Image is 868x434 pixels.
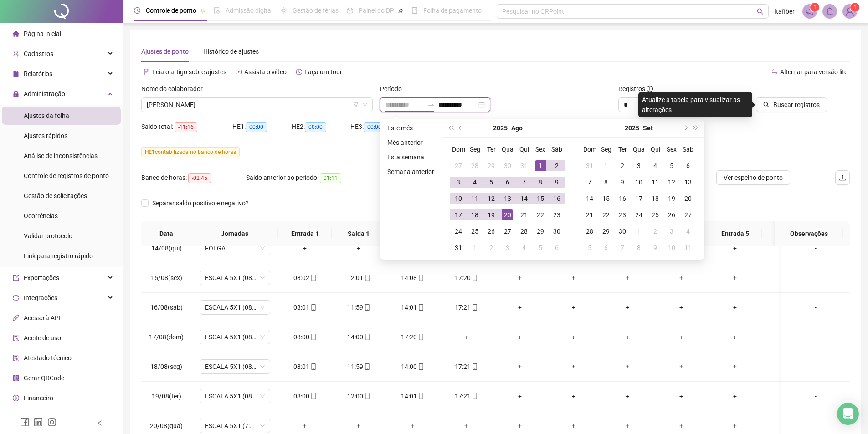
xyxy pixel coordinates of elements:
[24,90,65,97] span: Administração
[647,141,663,158] th: Qui
[450,158,467,174] td: 2025-07-27
[617,193,628,204] div: 16
[614,207,631,223] td: 2025-09-23
[601,226,611,237] div: 29
[680,190,696,207] td: 2025-09-20
[775,221,843,246] th: Observações
[663,141,680,158] th: Sex
[469,193,480,204] div: 11
[205,301,265,314] span: ESCALA 5X1 (08:00 ÀS 12:00 14:00 ÀS 17:20)
[384,123,438,133] li: Este mês
[581,207,598,223] td: 2025-09-21
[762,221,816,246] th: Saída 5
[203,48,259,55] span: Histórico de ajustes
[483,207,499,223] td: 2025-08-19
[145,149,155,155] span: HE 1
[584,160,595,171] div: 31
[24,172,109,179] span: Controle de registros de ponto
[13,91,19,97] span: lock
[469,160,480,171] div: 28
[292,122,351,132] div: HE 2:
[666,193,677,204] div: 19
[483,190,499,207] td: 2025-08-12
[384,152,438,163] li: Esta semana
[551,193,562,204] div: 16
[175,122,197,132] span: -11:16
[516,190,532,207] td: 2025-08-14
[24,252,93,260] span: Link para registro rápido
[549,190,565,207] td: 2025-08-16
[853,4,857,10] span: 1
[450,190,467,207] td: 2025-08-10
[24,374,64,382] span: Gerar QRCode
[24,314,61,322] span: Acesso à API
[683,160,693,171] div: 6
[724,173,783,183] span: Ver espelho de ponto
[549,158,565,174] td: 2025-08-02
[141,147,240,157] span: contabilizada no banco de horas
[663,158,680,174] td: 2025-09-05
[516,158,532,174] td: 2025-07-31
[663,190,680,207] td: 2025-09-19
[810,3,819,12] sup: 1
[617,177,628,188] div: 9
[278,221,332,246] th: Entrada 1
[469,209,480,220] div: 18
[581,190,598,207] td: 2025-09-14
[450,207,467,223] td: 2025-08-17
[516,141,532,158] th: Qui
[205,241,265,255] span: FOLGA
[214,7,220,14] span: file-done
[359,7,394,14] span: Painel do DP
[141,173,246,183] div: Banco de horas:
[191,221,278,246] th: Jornadas
[680,174,696,190] td: 2025-09-13
[499,240,516,256] td: 2025-09-03
[647,86,653,92] span: info-circle
[499,190,516,207] td: 2025-08-13
[598,174,614,190] td: 2025-09-08
[549,207,565,223] td: 2025-08-23
[535,242,546,253] div: 5
[246,173,379,183] div: Saldo anterior ao período:
[353,102,359,107] span: filter
[320,173,341,183] span: 01:11
[647,174,663,190] td: 2025-09-11
[551,209,562,220] div: 23
[716,170,790,185] button: Ver espelho de ponto
[650,226,661,237] div: 2
[384,137,438,148] li: Mês anterior
[551,242,562,253] div: 6
[625,119,639,137] button: year panel
[296,69,302,75] span: history
[680,207,696,223] td: 2025-09-27
[483,223,499,240] td: 2025-08-26
[631,141,647,158] th: Qua
[756,97,827,112] button: Buscar registros
[666,226,677,237] div: 3
[598,190,614,207] td: 2025-09-15
[332,221,385,246] th: Saída 1
[532,223,549,240] td: 2025-08-29
[614,190,631,207] td: 2025-09-16
[601,242,611,253] div: 6
[633,160,644,171] div: 3
[633,177,644,188] div: 10
[598,240,614,256] td: 2025-10-06
[631,207,647,223] td: 2025-09-24
[24,30,61,37] span: Página inicial
[680,158,696,174] td: 2025-09-06
[200,8,205,14] span: pushpin
[535,177,546,188] div: 8
[147,98,367,112] span: TATIANE MARIA DA CONCEIÇÃO SANTOS
[650,209,661,220] div: 25
[469,226,480,237] div: 25
[141,221,191,246] th: Data
[680,141,696,158] th: Sáb
[581,240,598,256] td: 2025-10-05
[467,158,483,174] td: 2025-07-28
[683,209,693,220] div: 27
[384,166,438,177] li: Semana anterior
[839,174,846,181] span: upload
[453,226,464,237] div: 24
